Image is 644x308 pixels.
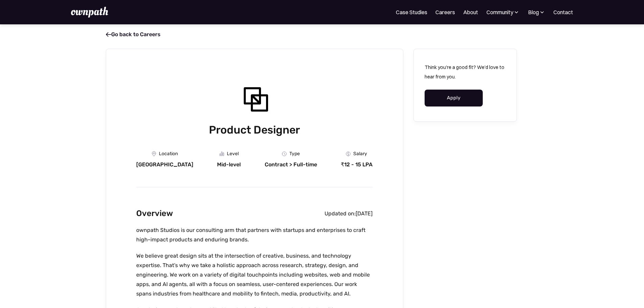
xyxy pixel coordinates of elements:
div: Contract > Full-time [265,161,317,168]
span:  [106,31,111,38]
div: Blog [528,8,539,16]
img: Graph Icon - Job Board X Webflow Template [219,151,224,156]
p: Think you're a good fit? We'd love to hear from you. [425,63,506,81]
h2: Overview [136,207,173,220]
div: Community [486,8,513,16]
div: [DATE] [356,210,373,217]
div: Type [289,151,300,157]
div: Level [227,151,239,157]
img: Money Icon - Job Board X Webflow Template [346,151,351,156]
div: [GEOGRAPHIC_DATA] [136,161,193,168]
div: Blog [528,8,545,16]
div: ₹12 - 15 LPA [341,161,373,168]
div: Location [159,151,178,157]
div: Updated on: [325,210,356,217]
a: Case Studies [396,8,427,16]
p: ownpath Studios is our consulting arm that partners with startups and enterprises to craft high-i... [136,226,373,244]
div: Mid-level [217,161,241,168]
img: Location Icon - Job Board X Webflow Template [152,151,156,157]
a: Apply [425,90,483,106]
div: Community [486,8,520,16]
a: Careers [435,8,455,16]
a: About [463,8,478,16]
a: Go back to Careers [106,31,161,38]
p: We believe great design sits at the intersection of creative, business, and technology expertise.... [136,251,373,299]
img: Clock Icon - Job Board X Webflow Template [282,151,287,156]
a: Contact [553,8,573,16]
div: Salary [353,151,367,157]
h1: Product Designer [136,122,373,138]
